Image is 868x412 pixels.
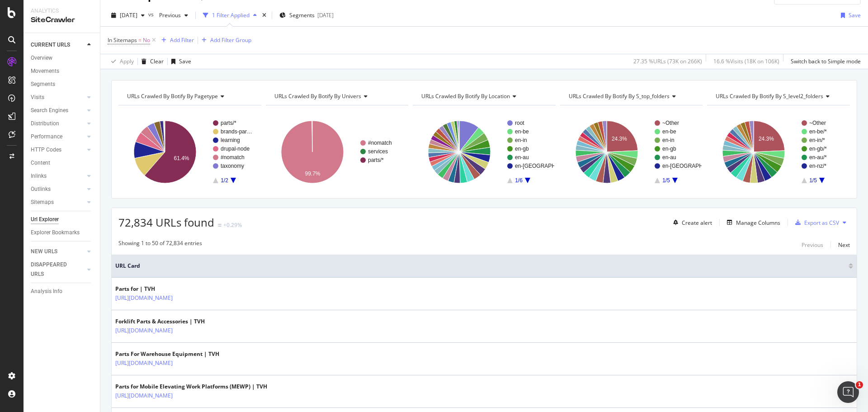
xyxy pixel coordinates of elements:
[682,219,712,227] div: Create alert
[736,219,780,227] div: Manage Columns
[108,54,134,69] button: Apply
[31,171,47,181] div: Inlinks
[31,53,52,63] div: Overview
[368,157,384,163] text: parts/*
[118,239,202,250] div: Showing 1 to 50 of 72,834 entries
[210,36,251,44] div: Add Filter Group
[115,326,173,335] a: [URL][DOMAIN_NAME]
[198,35,251,46] button: Add Filter Group
[31,215,59,224] div: Url Explorer
[413,113,554,191] svg: A chart.
[221,154,245,161] text: #nomatch
[120,11,137,19] span: 2025 Sep. 17th
[150,57,164,65] div: Clear
[802,239,823,250] button: Previous
[515,154,529,161] text: en-au
[276,8,337,23] button: Segments[DATE]
[212,11,250,19] div: 1 Filter Applied
[115,391,173,400] a: [URL][DOMAIN_NAME]
[221,120,236,126] text: parts/*
[804,219,839,227] div: Export as CSV
[274,92,361,100] span: URLs Crawled By Botify By univers
[31,185,85,194] a: Outlinks
[31,145,85,155] a: HTTP Codes
[115,359,173,368] a: [URL][DOMAIN_NAME]
[156,8,192,23] button: Previous
[809,146,827,152] text: en-gb/*
[723,217,780,228] button: Manage Columns
[120,57,134,65] div: Apply
[662,163,726,169] text: en-[GEOGRAPHIC_DATA]
[221,137,240,143] text: learning
[838,241,850,249] div: Next
[31,40,85,50] a: CURRENT URLS
[31,106,85,115] a: Search Engines
[31,93,85,102] a: Visits
[115,317,212,326] div: Forklift Parts & Accessories | TVH
[31,53,94,63] a: Overview
[368,148,388,155] text: services
[31,106,68,115] div: Search Engines
[31,15,93,25] div: SiteCrawler
[792,215,839,230] button: Export as CSV
[31,215,94,224] a: Url Explorer
[662,120,679,126] text: ~Other
[838,239,850,250] button: Next
[31,145,61,155] div: HTTP Codes
[515,137,527,143] text: en-in
[567,89,695,104] h4: URLs Crawled By Botify By s_top_folders
[273,89,401,104] h4: URLs Crawled By Botify By univers
[31,287,94,296] a: Analysis Info
[837,8,861,23] button: Save
[118,113,260,191] div: A chart.
[127,92,218,100] span: URLs Crawled By Botify By pagetype
[115,294,173,303] a: [URL][DOMAIN_NAME]
[115,383,267,391] div: Parts for Mobile Elevating Work Platforms (MEWP) | TVH
[515,177,523,184] text: 1/6
[809,154,827,161] text: en-au/*
[810,177,817,184] text: 1/5
[138,54,164,69] button: Clear
[115,285,212,293] div: Parts for | TVH
[849,11,861,19] div: Save
[707,113,849,191] svg: A chart.
[118,215,214,230] span: 72,834 URLs found
[759,136,774,142] text: 24.3%
[289,11,315,19] span: Segments
[31,158,50,168] div: Content
[716,92,823,100] span: URLs Crawled By Botify By s_level2_folders
[31,119,85,128] a: Distribution
[569,92,670,100] span: URLs Crawled By Botify By s_top_folders
[560,113,702,191] div: A chart.
[179,57,191,65] div: Save
[714,89,842,104] h4: URLs Crawled By Botify By s_level2_folders
[802,241,823,249] div: Previous
[31,260,76,279] div: DISAPPEARED URLS
[138,36,142,44] span: =
[170,36,194,44] div: Add Filter
[125,89,253,104] h4: URLs Crawled By Botify By pagetype
[515,128,529,135] text: en-be
[31,171,85,181] a: Inlinks
[266,113,407,191] svg: A chart.
[31,247,85,256] a: NEW URLS
[420,89,547,104] h4: URLs Crawled By Botify By location
[368,140,392,146] text: #nomatch
[31,132,62,142] div: Performance
[148,10,156,18] span: vs
[515,120,524,126] text: root
[31,7,93,15] div: Analytics
[31,198,85,207] a: Sitemaps
[156,11,181,19] span: Previous
[221,163,244,169] text: taxonomy
[221,128,252,135] text: brands-par…
[515,163,579,169] text: en-[GEOGRAPHIC_DATA]
[158,35,194,46] button: Add Filter
[633,57,702,65] div: 27.35 % URLs ( 73K on 266K )
[837,381,859,403] iframe: Intercom live chat
[31,228,80,237] div: Explorer Bookmarks
[31,247,57,256] div: NEW URLS
[662,128,676,135] text: en-be
[787,54,861,69] button: Switch back to Simple mode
